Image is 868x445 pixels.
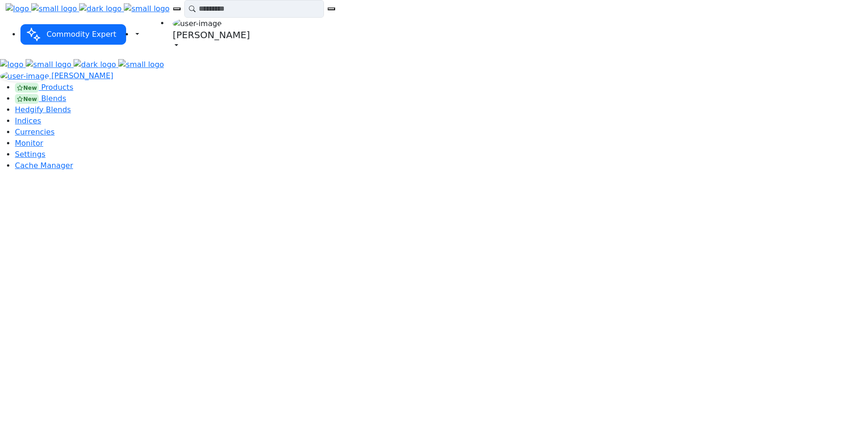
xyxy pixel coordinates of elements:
[74,59,116,70] img: dark logo
[20,24,126,45] button: Commodity Expert
[41,94,66,103] span: Blends
[79,4,169,13] a: dark logo small logo
[173,29,250,40] h5: [PERSON_NAME]
[124,3,169,14] img: small logo
[15,83,73,92] a: New Products
[15,161,73,170] a: Cache Manager
[15,94,39,103] div: New
[169,18,254,52] a: user-image [PERSON_NAME]
[52,71,114,80] span: [PERSON_NAME]
[41,83,73,92] span: Products
[79,3,121,14] img: dark logo
[26,59,71,70] img: small logo
[20,30,126,39] a: Commodity Expert
[15,139,43,148] a: Monitor
[118,59,164,70] img: small logo
[173,18,222,29] img: user-image
[31,3,77,14] img: small logo
[6,4,79,13] a: logo small logo
[15,150,46,159] a: Settings
[15,83,39,92] div: New
[74,60,164,69] a: dark logo small logo
[43,26,120,42] span: Commodity Expert
[15,116,41,125] a: Indices
[6,3,29,14] img: logo
[15,94,66,103] a: New Blends
[15,105,71,114] a: Hedgify Blends
[15,128,54,136] a: Currencies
